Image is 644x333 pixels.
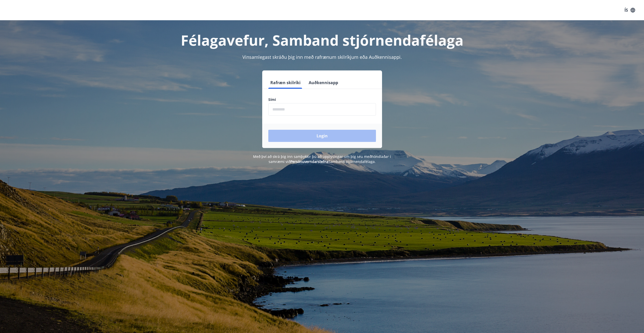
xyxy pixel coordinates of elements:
button: Auðkennisapp [307,77,340,89]
button: ÍS [622,6,638,15]
a: Persónuverndarstefna [290,159,328,164]
label: Sími [268,97,376,102]
span: Vinsamlegast skráðu þig inn með rafrænum skilríkjum eða Auðkennisappi. [242,54,402,60]
button: Rafræn skilríki [268,77,303,89]
span: Með því að skrá þig inn samþykkir þú að upplýsingar um þig séu meðhöndlaðar í samræmi við Samband... [253,154,391,164]
h1: Félagavefur, Samband stjórnendafélaga [145,30,499,50]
